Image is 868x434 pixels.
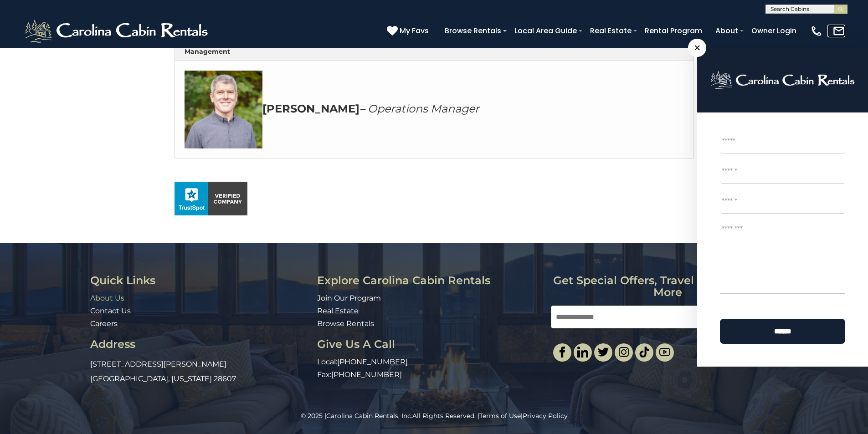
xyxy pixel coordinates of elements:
img: facebook-single.svg [557,347,568,357]
a: [PHONE_NUMBER] [337,357,408,366]
p: [STREET_ADDRESS][PERSON_NAME] [GEOGRAPHIC_DATA], [US_STATE] 28607 [90,357,310,386]
img: linkedin-single.svg [577,347,588,357]
a: Careers [90,319,118,328]
img: logo [710,71,855,90]
img: youtube-light.svg [659,347,670,357]
img: seal_horizontal.png [175,182,247,215]
a: Real Estate [586,23,636,39]
img: instagram-single.svg [618,347,629,357]
strong: Management [185,47,230,56]
a: Browse Rentals [317,319,374,328]
img: tiktok.svg [639,347,650,357]
img: White-1-2.png [23,17,212,45]
img: twitter-single.svg [598,347,609,357]
img: phone-regular-white.png [810,25,823,37]
h3: Explore Carolina Cabin Rentals [317,275,544,286]
a: Join Our Program [317,294,381,302]
p: All Rights Reserved. | | [21,411,847,420]
a: Local Area Guide [510,23,581,39]
span: × [688,39,706,57]
span: © 2025 | [301,412,412,420]
p: Fax: [317,370,544,380]
a: Terms of Use [479,412,521,420]
span: My Favs [400,25,429,36]
img: mail-regular-white.png [832,25,845,37]
a: My Favs [387,25,431,37]
h3: Quick Links [90,275,310,286]
a: About Us [90,294,124,302]
a: Carolina Cabin Rentals, Inc. [326,412,412,420]
p: Local: [317,357,544,368]
h3: Give Us A Call [317,338,544,350]
h3: Get special offers, travel inspiration and more [551,275,785,299]
a: About [711,23,743,39]
a: Privacy Policy [523,412,568,420]
h3: Address [90,338,310,350]
strong: [PERSON_NAME] [262,102,360,115]
em: – Operations Manager [360,102,479,115]
a: Real Estate [317,306,359,315]
a: Owner Login [747,23,801,39]
a: Browse Rentals [440,23,506,39]
a: Contact Us [90,306,131,315]
a: Rental Program [640,23,707,39]
a: [PHONE_NUMBER] [331,370,402,379]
